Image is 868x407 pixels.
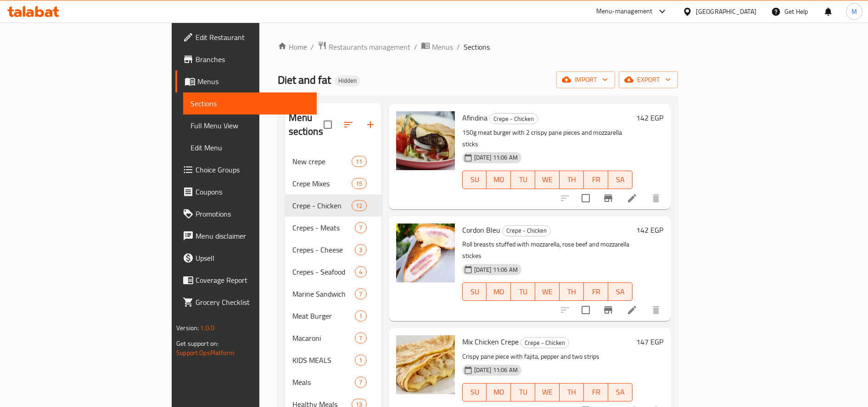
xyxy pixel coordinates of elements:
span: Upsell [196,252,309,264]
p: Crispy pane piece with fajita, pepper and two strips [462,351,633,362]
button: WE [535,171,560,189]
span: Hidden [335,77,360,85]
span: New crepe [292,156,352,167]
li: / [457,41,460,52]
button: TU [511,282,535,301]
a: Edit menu item [627,193,638,204]
div: KIDS MEALS1 [285,349,381,371]
span: 1.0.0 [200,322,214,334]
span: Afindina [462,111,487,125]
span: TH [563,173,580,186]
span: SA [612,173,629,186]
div: Meat Burger [292,310,355,321]
button: Add section [359,114,381,136]
a: Edit Menu [183,137,317,159]
div: KIDS MEALS [292,355,355,366]
div: Crepes - Meats7 [285,217,381,239]
button: WE [535,282,560,301]
button: SA [608,282,633,301]
button: SA [608,383,633,401]
button: TH [560,282,584,301]
li: / [414,41,417,52]
p: Roll breasts stuffed with mozzarella, rose beef and mozzarella stickes [462,239,633,262]
span: 7 [355,224,366,232]
h6: 142 EGP [636,111,663,124]
div: New crepe11 [285,150,381,172]
span: import [564,74,608,86]
span: 12 [352,201,366,210]
button: MO [487,282,511,301]
button: Branch-specific-item [597,299,619,321]
span: FR [588,173,605,186]
span: Mix Chicken Crepe [462,335,519,349]
span: 7 [355,378,366,387]
span: Menus [197,76,309,87]
span: MO [490,173,507,186]
button: FR [584,171,608,189]
span: Coupons [196,186,309,197]
span: MO [490,385,507,399]
div: items [355,244,366,255]
span: TU [515,385,532,399]
span: Sections [190,98,309,109]
div: Meat Burger1 [285,305,381,327]
div: items [355,266,366,277]
div: Menu-management [596,6,653,17]
div: Marine Sandwich7 [285,283,381,305]
a: Restaurants management [318,41,410,53]
span: SU [466,385,483,399]
div: items [355,288,366,299]
button: import [556,71,615,88]
span: Crepe - Chicken [521,338,569,348]
span: Crepe Mixes [292,178,352,189]
button: TU [511,383,535,401]
span: Crepe - Chicken [490,114,538,124]
span: Diet and fat [278,69,331,90]
button: SU [462,171,487,189]
a: Promotions [175,203,317,225]
span: 1 [355,312,366,321]
a: Full Menu View [183,115,317,137]
div: Crepes - Seafood [292,266,355,277]
span: Meals [292,377,355,388]
span: TU [515,173,532,186]
div: Crepe Mixes15 [285,172,381,195]
div: [GEOGRAPHIC_DATA] [696,6,756,17]
span: Crepe - Chicken [503,225,550,236]
span: export [626,74,671,86]
a: Coverage Report [175,269,317,291]
button: TH [560,171,584,189]
button: SU [462,383,487,401]
button: SU [462,282,487,301]
span: Coverage Report [196,275,309,286]
a: Edit Restaurant [175,26,317,48]
span: SA [612,285,629,298]
div: items [355,377,366,388]
div: Meals7 [285,371,381,393]
span: 7 [355,290,366,298]
a: Sections [183,92,317,115]
button: WE [535,383,560,401]
button: SA [608,171,633,189]
span: Version: [176,322,199,334]
span: 11 [352,157,366,166]
span: Menu disclaimer [196,230,309,241]
div: Marine Sandwich [292,288,355,299]
span: Sections [464,41,490,52]
span: FR [588,285,605,298]
span: Edit Menu [190,142,309,153]
span: Menus [432,41,453,52]
span: TU [515,285,532,298]
a: Menu disclaimer [175,225,317,247]
span: SU [466,173,483,186]
span: 3 [355,246,366,254]
span: M [851,6,857,17]
div: items [355,332,366,344]
span: Choice Groups [196,164,309,175]
div: Crepe - Chicken [489,113,538,124]
a: Coupons [175,181,317,203]
a: Upsell [175,247,317,269]
div: Macaroni [292,332,355,344]
span: Full Menu View [190,120,309,131]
